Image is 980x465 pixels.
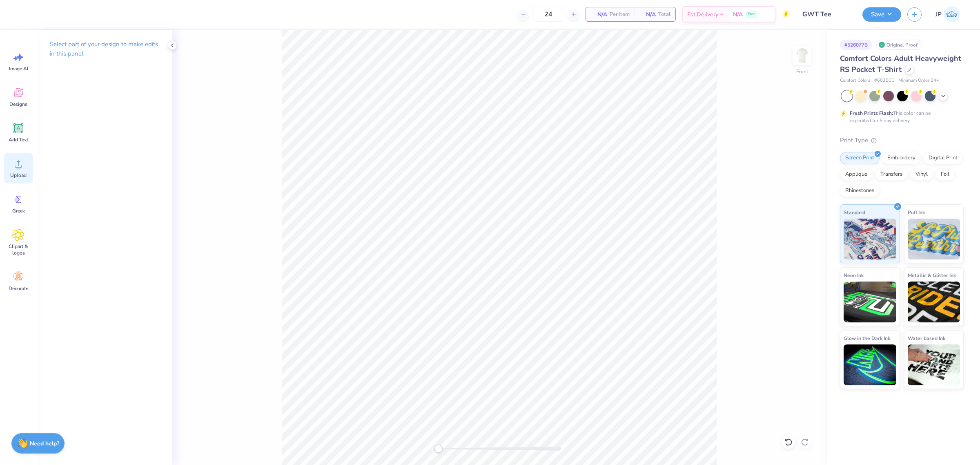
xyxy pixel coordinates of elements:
[748,11,755,17] span: Free
[844,334,890,342] span: Glow in the Dark Ink
[874,77,894,84] span: # 6030CC
[908,208,925,217] span: Puff Ink
[935,168,955,181] div: Foil
[532,7,564,22] input: – –
[658,10,670,19] span: Total
[796,68,808,75] div: Front
[639,10,656,19] span: N/A
[844,271,864,279] span: Neon Ink
[875,168,908,181] div: Transfers
[840,77,870,84] span: Comfort Colors
[844,344,896,385] img: Glow in the Dark Ink
[840,185,880,197] div: Rhinestones
[862,7,901,22] button: Save
[591,10,607,19] span: N/A
[840,152,880,164] div: Screen Print
[908,282,960,322] img: Metallic & Glitter Ink
[908,334,945,342] span: Water based Ink
[9,136,28,143] span: Add Text
[850,110,950,124] div: This color can be expedited for 5 day delivery.
[908,271,956,279] span: Metallic & Glitter Ink
[844,282,896,322] img: Neon Ink
[882,152,921,164] div: Embroidery
[935,10,942,19] span: JP
[840,136,964,145] div: Print Type
[910,168,933,181] div: Vinyl
[844,208,865,217] span: Standard
[898,77,939,84] span: Minimum Order: 24 +
[610,10,630,19] span: Per Item
[944,6,960,22] img: John Paul Torres
[5,243,32,256] span: Clipart & logos
[908,219,960,259] img: Puff Ink
[9,285,28,292] span: Decorate
[796,6,856,22] input: Untitled Design
[840,168,873,181] div: Applique
[876,40,922,50] div: Original Proof
[434,445,443,453] div: Accessibility label
[9,65,28,72] span: Image AI
[12,208,25,214] span: Greek
[733,10,743,19] span: N/A
[10,172,27,179] span: Upload
[844,219,896,259] img: Standard
[932,6,964,22] a: JP
[923,152,963,164] div: Digital Print
[794,47,810,64] img: Front
[9,101,27,107] span: Designs
[908,344,960,385] img: Water based Ink
[840,54,961,74] span: Comfort Colors Adult Heavyweight RS Pocket T-Shirt
[687,10,718,19] span: Est. Delivery
[30,440,59,447] strong: Need help?
[840,40,872,50] div: # 526077B
[50,40,159,58] p: Select part of your design to make edits in this panel
[850,110,893,116] strong: Fresh Prints Flash:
